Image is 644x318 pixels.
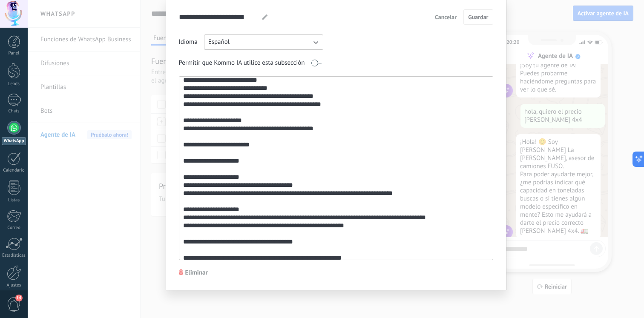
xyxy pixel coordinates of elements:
[179,59,305,67] span: Permitir que Kommo IA utilice esta subsección
[179,38,198,46] span: Idioma
[2,198,26,203] div: Listas
[204,34,323,50] button: Español
[2,283,26,288] div: Ajustes
[2,253,26,258] div: Estadísticas
[2,168,26,173] div: Calendario
[435,14,457,20] span: Cancelar
[15,295,23,301] span: 14
[208,38,230,46] span: Español
[2,51,26,56] div: Panel
[431,11,460,23] button: Cancelar
[2,81,26,87] div: Leads
[2,109,26,114] div: Chats
[2,225,26,231] div: Correo
[463,9,493,25] button: Guardar
[468,14,488,20] span: Guardar
[185,269,208,277] span: Eliminar
[2,137,26,145] div: WhatsApp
